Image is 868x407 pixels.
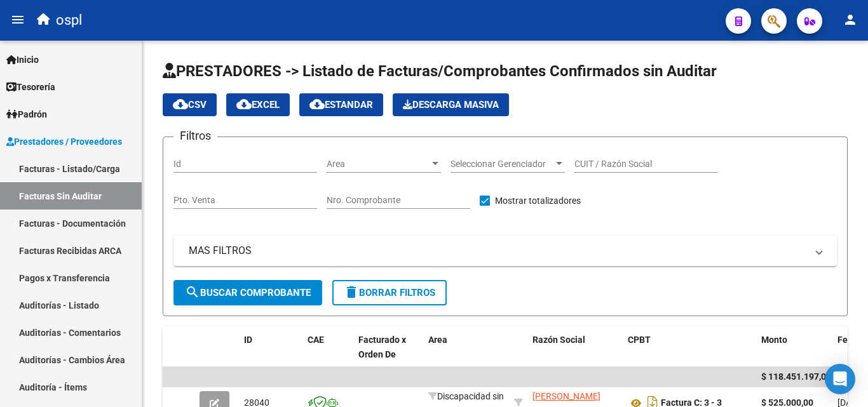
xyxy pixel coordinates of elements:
datatable-header-cell: Area [423,326,509,382]
datatable-header-cell: Monto [756,326,832,382]
mat-icon: cloud_download [173,97,188,112]
span: Mostrar totalizadores [495,193,581,208]
mat-icon: person [843,12,858,27]
button: Borrar Filtros [332,280,447,305]
div: Open Intercom Messenger [825,364,855,394]
span: Estandar [309,99,373,110]
span: Seleccionar Gerenciador [451,159,553,170]
span: Razón Social [532,335,585,345]
h3: Filtros [173,127,217,145]
span: PRESTADORES -> Listado de Facturas/Comprobantes Confirmados sin Auditar [163,62,717,80]
button: CSV [163,93,217,116]
span: Area [428,335,447,345]
mat-icon: menu [10,12,25,27]
span: EXCEL [236,99,280,110]
span: CSV [173,99,207,110]
span: ospl [56,6,82,34]
datatable-header-cell: ID [239,326,302,382]
span: $ 118.451.197,04 [761,371,831,382]
button: Descarga Masiva [393,93,509,116]
datatable-header-cell: CAE [302,326,353,382]
app-download-masive: Descarga masiva de comprobantes (adjuntos) [393,93,509,116]
span: Monto [761,335,787,345]
datatable-header-cell: Facturado x Orden De [353,326,423,382]
span: Area [327,159,430,170]
button: Estandar [299,93,383,116]
span: CAE [308,335,324,345]
datatable-header-cell: Razón Social [527,326,623,382]
span: Facturado x Orden De [358,335,406,359]
mat-panel-title: MAS FILTROS [189,244,806,258]
datatable-header-cell: CPBT [623,326,756,382]
mat-icon: cloud_download [309,97,325,112]
mat-icon: cloud_download [236,97,252,112]
span: CPBT [628,335,651,345]
mat-icon: delete [344,284,359,300]
span: [PERSON_NAME] [532,391,600,401]
span: Buscar Comprobante [185,287,311,298]
span: Inicio [6,53,39,67]
span: Borrar Filtros [344,287,435,298]
button: EXCEL [226,93,290,116]
mat-icon: search [185,284,200,300]
button: Buscar Comprobante [173,280,322,305]
span: Padrón [6,107,47,121]
span: Descarga Masiva [403,99,499,110]
span: Prestadores / Proveedores [6,135,122,149]
span: Tesorería [6,80,55,94]
mat-expansion-panel-header: MAS FILTROS [173,236,837,266]
span: ID [244,335,252,345]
